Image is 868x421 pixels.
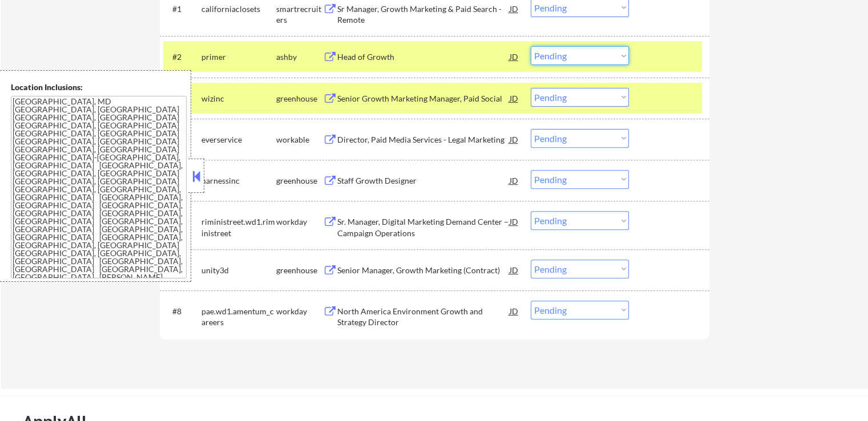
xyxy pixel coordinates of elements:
div: ashby [276,51,323,63]
div: greenhouse [276,175,323,187]
div: JD [508,301,520,321]
div: workable [276,134,323,145]
div: #2 [172,51,192,63]
div: Staff Growth Designer [337,175,510,187]
div: #8 [172,306,192,317]
div: greenhouse [276,93,323,104]
div: JD [508,211,520,232]
div: pae.wd1.amentum_careers [201,306,276,328]
div: everservice [201,134,276,145]
div: unity3d [201,265,276,276]
div: workday [276,306,323,317]
div: Director, Paid Media Services - Legal Marketing [337,134,510,145]
div: riministreet.wd1.riministreet [201,216,276,238]
div: JD [508,129,520,149]
div: wizinc [201,93,276,104]
div: JD [508,260,520,280]
div: harnessinc [201,175,276,187]
div: JD [508,88,520,108]
div: North America Environment Growth and Strategy Director [337,306,510,328]
div: Location Inclusions: [11,82,187,93]
div: greenhouse [276,265,323,276]
div: Senior Growth Marketing Manager, Paid Social [337,93,510,104]
div: JD [508,170,520,191]
div: Head of Growth [337,51,510,63]
div: JD [508,46,520,67]
div: californiaclosets [201,3,276,15]
div: Senior Manager, Growth Marketing (Contract) [337,265,510,276]
div: Sr Manager, Growth Marketing & Paid Search - Remote [337,3,510,26]
div: Sr. Manager, Digital Marketing Demand Center – Campaign Operations [337,216,510,238]
div: workday [276,216,323,228]
div: primer [201,51,276,63]
div: smartrecruiters [276,3,323,26]
div: #1 [172,3,192,15]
